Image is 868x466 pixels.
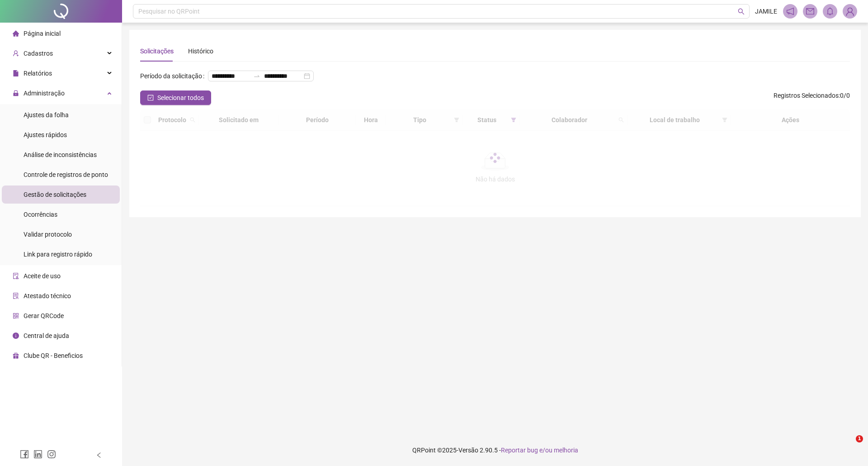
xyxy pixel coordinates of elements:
span: solution [13,293,19,299]
span: Ajustes da folha [24,111,69,119]
span: home [13,30,19,37]
span: Clube QR - Beneficios [24,352,83,359]
span: Reportar bug e/ou melhoria [501,447,578,454]
span: bell [826,7,834,15]
div: Histórico [188,46,213,56]
span: Validar protocolo [24,231,72,238]
span: Ajustes rápidos [24,131,67,138]
span: notification [786,7,794,15]
span: Link para registro rápido [24,251,92,258]
span: lock [13,90,19,96]
span: instagram [47,450,56,459]
span: Registros Selecionados [774,92,839,99]
span: left [96,452,102,458]
div: Solicitações [140,46,174,56]
span: facebook [20,450,29,459]
span: Gerar QRCode [24,312,64,319]
span: Análise de inconsistências [24,151,97,158]
span: audit [13,273,19,279]
span: search [738,8,745,15]
span: Atestado técnico [24,292,71,300]
span: Central de ajuda [24,332,69,339]
label: Período da solicitação [140,69,208,83]
span: 1 [856,435,863,442]
span: swap-right [253,72,260,80]
img: 90348 [843,5,857,18]
span: user-add [13,50,19,57]
iframe: Intercom live chat [837,435,859,457]
span: Ocorrências [24,211,57,218]
span: Selecionar todos [157,93,204,103]
span: mail [806,7,814,15]
span: linkedin [33,450,42,459]
span: JAMILE [755,6,777,16]
span: check-square [147,95,154,101]
button: Selecionar todos [140,90,211,105]
span: Administração [24,90,65,97]
span: Aceite de uso [24,272,61,280]
span: Cadastros [24,50,53,57]
span: gift [13,352,19,359]
span: Controle de registros de ponto [24,171,108,178]
span: Versão [458,447,478,454]
span: info-circle [13,333,19,339]
span: Relatórios [24,70,52,77]
span: file [13,70,19,76]
span: qrcode [13,313,19,319]
span: Página inicial [24,30,61,37]
footer: QRPoint © 2025 - 2.90.5 - [122,434,868,466]
span: : 0 / 0 [774,90,850,105]
span: to [253,72,260,80]
span: Gestão de solicitações [24,191,86,198]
